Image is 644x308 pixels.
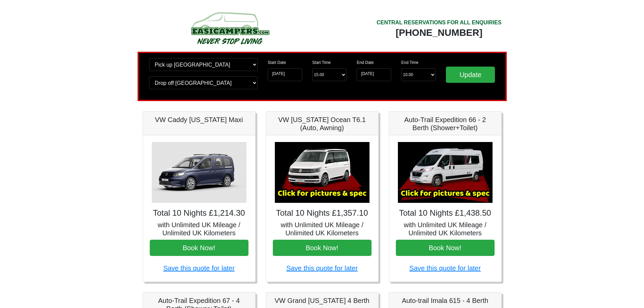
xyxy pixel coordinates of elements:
[152,142,246,203] img: VW Caddy California Maxi
[273,221,372,237] h5: with Unlimited UK Mileage / Unlimited UK Kilometers
[286,264,358,272] a: Save this quote for later
[312,60,331,66] label: Start Time
[273,297,372,305] h5: VW Grand [US_STATE] 4 Berth
[396,116,495,132] h5: Auto-Trail Expedition 66 - 2 Berth (Shower+Toilet)
[275,142,369,203] img: VW California Ocean T6.1 (Auto, Awning)
[163,264,235,272] a: Save this quote for later
[150,221,248,237] h5: with Unlimited UK Mileage / Unlimited UK Kilometers
[401,60,419,66] label: End Time
[268,60,286,66] label: Start Date
[150,116,248,124] h5: VW Caddy [US_STATE] Maxi
[166,9,294,47] img: campers-checkout-logo.png
[268,68,302,81] input: Start Date
[273,116,372,132] h5: VW [US_STATE] Ocean T6.1 (Auto, Awning)
[273,240,372,256] button: Book Now!
[398,142,493,203] img: Auto-Trail Expedition 66 - 2 Berth (Shower+Toilet)
[446,67,495,83] input: Update
[377,19,502,27] div: CENTRAL RESERVATIONS FOR ALL ENQUIRIES
[357,68,391,81] input: Return Date
[377,27,502,39] div: [PHONE_NUMBER]
[150,208,248,218] h4: Total 10 Nights £1,214.30
[150,240,248,256] button: Book Now!
[396,221,495,237] h5: with Unlimited UK Mileage / Unlimited UK Kilometers
[396,208,495,218] h4: Total 10 Nights £1,438.50
[273,208,372,218] h4: Total 10 Nights £1,357.10
[396,297,495,305] h5: Auto-trail Imala 615 - 4 Berth
[409,264,481,272] a: Save this quote for later
[357,60,374,66] label: End Date
[396,240,495,256] button: Book Now!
